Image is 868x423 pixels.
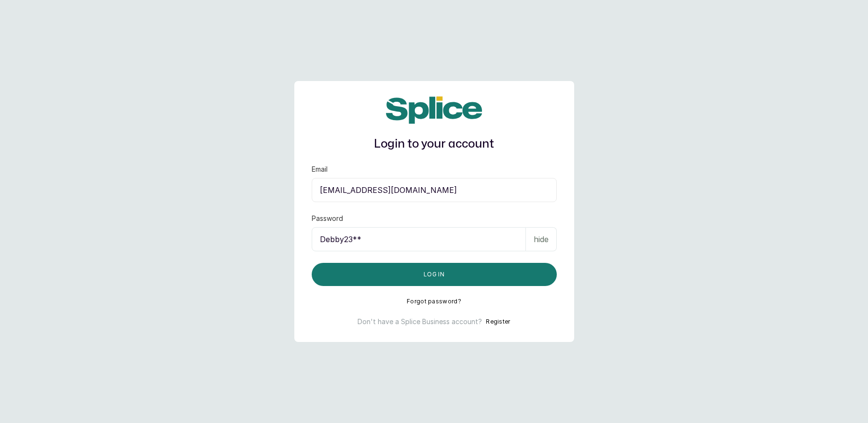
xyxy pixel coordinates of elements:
p: Don't have a Splice Business account? [358,317,482,327]
button: Log in [312,263,557,286]
h1: Login to your account [312,136,557,153]
button: Register [486,317,510,327]
button: Forgot password? [407,298,461,305]
input: email@acme.com [312,178,557,202]
p: hide [534,233,549,245]
label: Password [312,214,343,223]
label: Email [312,164,328,174]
